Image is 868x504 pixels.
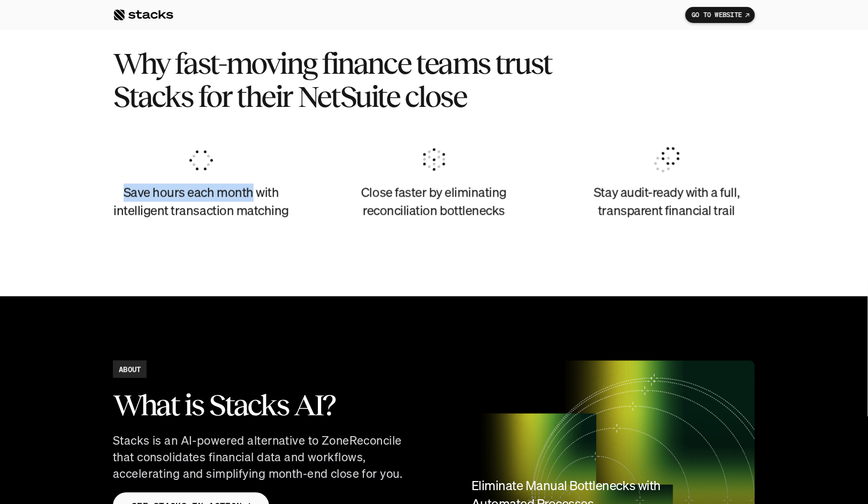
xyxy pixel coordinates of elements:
[113,184,290,220] h4: Save hours each month with intelligent transaction matching
[692,11,742,19] p: GO TO WEBSITE
[113,389,413,422] h2: What is Stacks AI?
[346,184,522,220] h4: Close faster by eliminating reconciliation bottlenecks
[113,433,413,482] p: Stacks is an AI-powered alternative to ZoneReconcile that consolidates financial data and workflo...
[578,184,755,220] h4: Stay audit-ready with a full, transparent financial trail
[126,204,173,211] a: Privacy Policy
[113,48,573,113] h2: Why fast-moving finance teams trust Stacks for their NetSuite close
[686,7,755,23] a: GO TO WEBSITE
[119,364,141,375] h2: ABOUT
